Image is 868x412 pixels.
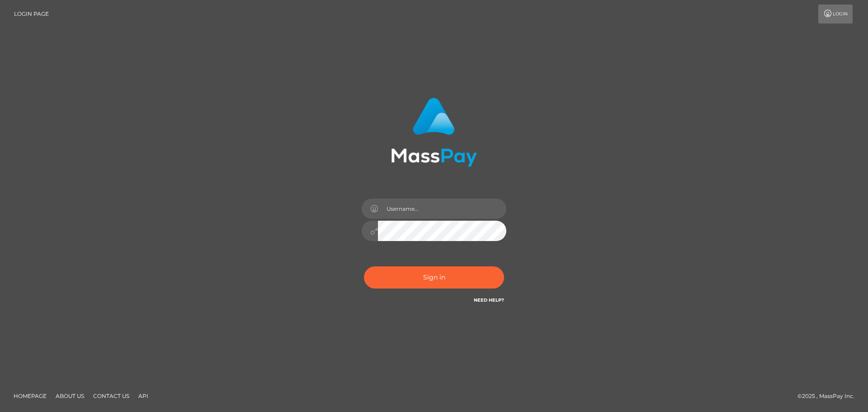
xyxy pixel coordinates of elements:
div: © 2025 , MassPay Inc. [797,391,861,401]
a: Contact Us [90,389,133,403]
button: Sign in [364,266,504,289]
a: API [135,389,152,403]
a: Need Help? [474,297,504,303]
a: About Us [52,389,88,403]
a: Homepage [10,389,50,403]
a: Login [818,5,853,24]
img: MassPay Login [391,98,477,167]
a: Login Page [14,5,49,24]
input: Username... [378,199,506,219]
